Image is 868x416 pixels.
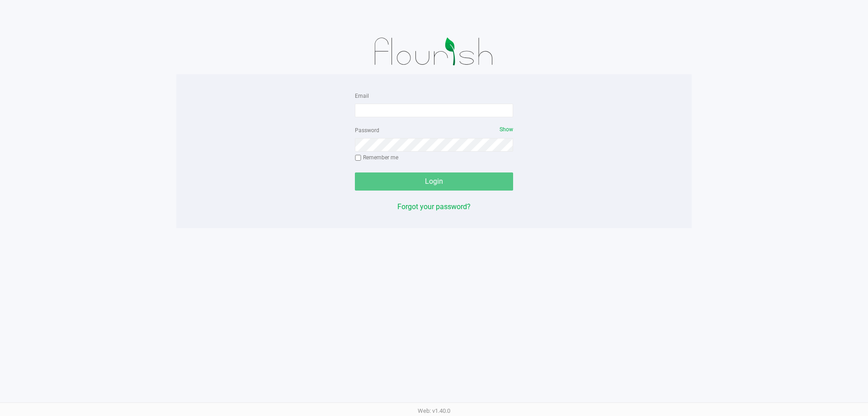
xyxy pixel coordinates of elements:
label: Email [355,92,369,100]
input: Remember me [355,155,361,161]
span: Show [500,126,513,133]
label: Password [355,126,379,134]
span: Web: v1.40.0 [418,407,450,414]
button: Forgot your password? [397,201,471,212]
label: Remember me [355,153,398,162]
